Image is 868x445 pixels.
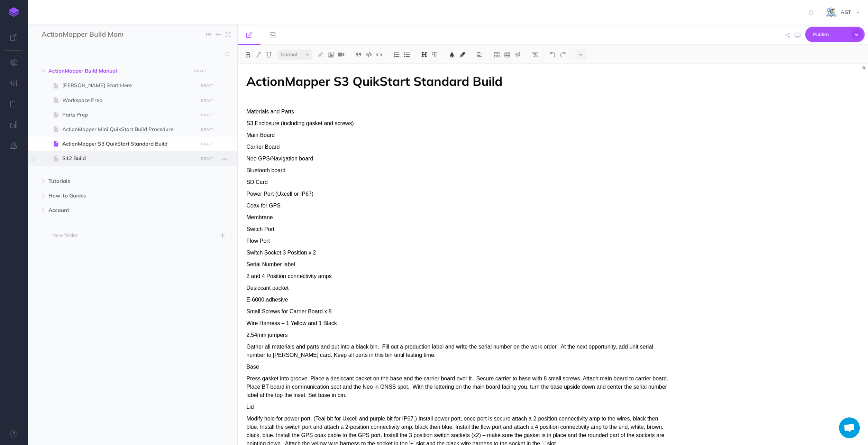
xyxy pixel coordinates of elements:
small: DRAFT [201,98,213,103]
span: Bluetooth board [246,167,285,173]
p: New folder [52,231,78,239]
span: Parts Prep [62,111,196,119]
button: Publish [805,27,865,42]
span: E-6000 adhesive [246,297,288,303]
span: Lid [246,404,254,410]
img: Code block button [366,52,372,57]
a: Open chat [839,417,860,438]
img: Underline button [266,52,272,57]
span: Gather all materials and parts and put into a black bin. Fill out a production label and write th... [246,344,653,358]
small: DRAFT [201,156,213,161]
span: Neo GPS/Navigation board [246,156,313,161]
small: DRAFT [201,127,213,132]
img: Text background color button [459,52,465,57]
img: Inline code button [376,52,382,57]
span: SD Card [246,179,267,185]
span: ActionMapper S3 QuikStart Standard Build [62,140,196,148]
img: iCxL6hB4gPtK36lnwjqkK90dLekSAv8p9JC67nPZ.png [825,7,837,19]
span: How-to Guides [48,192,187,200]
img: Blockquote button [355,52,362,57]
img: Clear styles button [532,52,538,57]
span: Coax for GPS [246,203,281,208]
img: Bold button [245,52,251,57]
span: Power Port (Uxcell or IP67) [246,191,313,197]
button: DRAFT [198,140,216,148]
span: Switch Port [246,226,274,232]
small: DRAFT [201,83,213,88]
img: Add image button [328,52,334,57]
span: AGT [837,9,855,15]
img: Unordered list button [404,52,410,57]
img: Callout dropdown menu button [514,52,521,57]
span: S3 Enclosure (including gasket and screws) [246,120,354,126]
span: Account [48,206,187,214]
button: DRAFT [198,155,216,163]
input: Search [42,48,221,61]
span: Desiccant packet [246,285,289,291]
span: Serial Number label [246,261,295,267]
img: Paragraph button [431,52,438,57]
small: DRAFT [194,69,206,73]
span: Membrane [246,214,273,220]
span: 2.54mm jumpers [246,332,287,338]
input: Documentation Name [42,29,123,40]
img: Italic button [255,52,262,57]
button: DRAFT [198,111,216,119]
img: Undo [549,52,556,57]
img: Headings dropdown button [421,52,427,57]
img: Redo [560,52,566,57]
button: DRAFT [198,96,216,104]
button: New folder [47,228,230,242]
button: DRAFT [198,82,216,90]
span: Carrier Board [246,144,280,150]
span: Flow Port [246,238,270,244]
img: logo-mark.svg [9,7,19,17]
span: [PERSON_NAME] Start Here [62,81,196,90]
img: Ordered list button [393,52,400,57]
span: ActionMapper Mini QuikStart Build Procedure [62,125,196,133]
button: DRAFT [198,126,216,133]
span: Publish [813,29,848,40]
span: Wire Harness – 1 Yellow and 1 Black [246,320,337,326]
button: DRAFT [192,67,209,75]
span: Press gasket into groove. Place a desiccant packet on the base and the carrier board over it. Sec... [246,376,668,398]
img: Alignment dropdown menu button [476,52,483,57]
small: DRAFT [201,113,213,117]
span: ActionMapper S3 QuikStart Standard Build [246,73,502,89]
span: Small Screws for Carrier Board x 8 [246,308,331,314]
img: Link button [317,52,323,57]
span: Workspace Prep [62,96,196,104]
span: Tutorials [48,177,187,185]
span: Materials and Parts [246,109,294,114]
span: S12 Build [62,154,196,163]
small: DRAFT [201,142,213,146]
span: Main Board [246,132,275,138]
img: Create table button [504,52,510,57]
span: 2 and 4 Position connectivity amps [246,273,331,279]
span: Switch Socket 3 Position x 2 [246,250,316,256]
span: ActionMapper Build Manual [48,67,187,75]
img: Add video button [338,52,344,57]
img: Text color button [449,52,455,57]
span: Base [246,364,259,370]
